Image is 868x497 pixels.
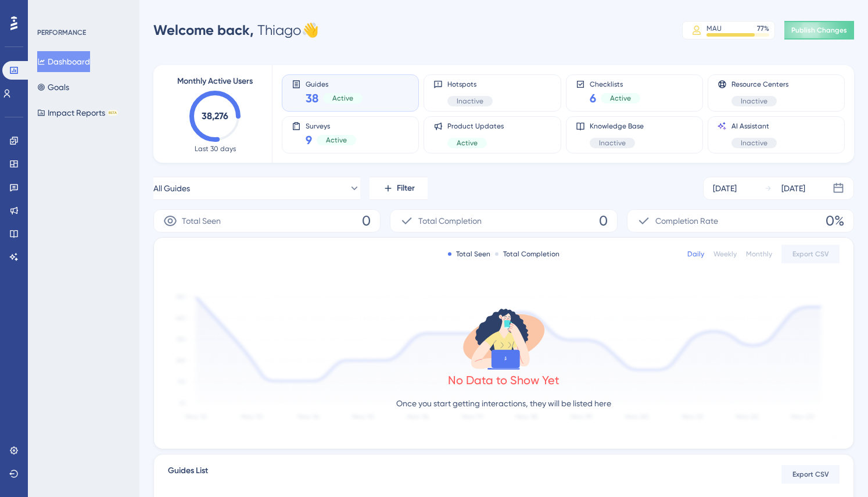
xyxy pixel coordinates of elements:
[37,77,69,98] button: Goals
[306,132,312,148] span: 9
[713,181,737,195] div: [DATE]
[153,181,190,195] span: All Guides
[306,80,363,88] span: Guides
[781,465,840,484] button: Export CSV
[599,138,626,148] span: Inactive
[590,90,596,106] span: 6
[182,214,221,228] span: Total Seen
[457,138,478,148] span: Active
[447,121,504,131] span: Product Updates
[448,249,490,259] div: Total Seen
[731,80,788,89] span: Resource Centers
[791,26,847,35] span: Publish Changes
[610,94,631,103] span: Active
[37,28,86,37] div: PERFORMANCE
[153,21,319,40] div: Thiago 👋
[706,24,722,33] div: MAU
[306,121,356,130] span: Surveys
[687,249,704,259] div: Daily
[590,121,644,131] span: Knowledge Base
[457,96,483,106] span: Inactive
[37,51,90,72] button: Dashboard
[713,249,737,259] div: Weekly
[447,80,493,89] span: Hotspots
[731,121,777,131] span: AI Assistant
[792,470,829,479] span: Export CSV
[326,135,347,145] span: Active
[655,214,718,228] span: Completion Rate
[495,249,559,259] div: Total Completion
[306,90,318,106] span: 38
[370,177,428,200] button: Filter
[195,144,236,153] span: Last 30 days
[177,74,253,88] span: Monthly Active Users
[37,102,118,123] button: Impact ReportsBETA
[741,96,767,106] span: Inactive
[741,138,767,148] span: Inactive
[590,80,640,88] span: Checklists
[784,21,854,40] button: Publish Changes
[362,212,371,230] span: 0
[826,212,844,230] span: 0%
[396,396,611,410] p: Once you start getting interactions, they will be listed here
[153,177,360,200] button: All Guides
[107,110,118,116] div: BETA
[792,249,829,259] span: Export CSV
[332,94,353,103] span: Active
[202,110,228,121] text: 38,276
[153,22,254,38] span: Welcome back,
[746,249,772,259] div: Monthly
[599,212,608,230] span: 0
[781,245,840,263] button: Export CSV
[781,181,805,195] div: [DATE]
[418,214,482,228] span: Total Completion
[397,181,415,195] span: Filter
[448,372,559,388] div: No Data to Show Yet
[757,24,769,33] div: 77 %
[168,464,208,485] span: Guides List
